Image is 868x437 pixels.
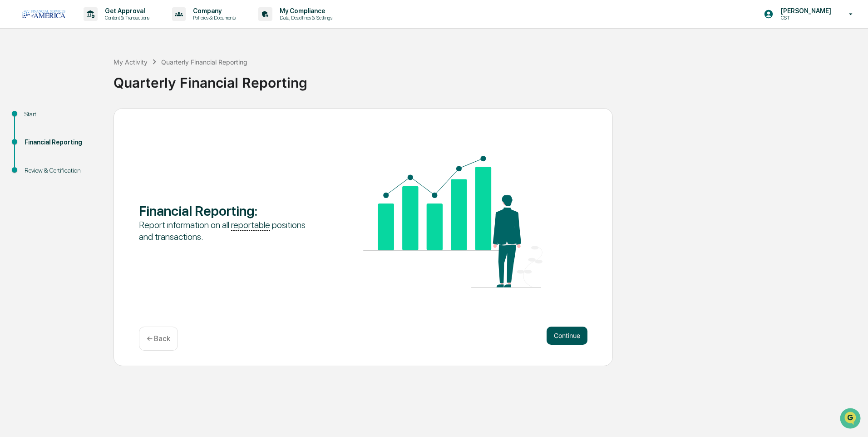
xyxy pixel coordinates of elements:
a: 🔎Data Lookup [5,128,61,144]
div: Quarterly Financial Reporting [113,67,863,91]
div: Quarterly Financial Reporting [161,58,247,66]
button: Continue [547,327,587,345]
div: My Activity [113,58,148,66]
div: Report information on all positions and transactions. [139,219,318,243]
div: 🔎 [9,133,16,140]
div: Start new chat [31,70,149,79]
img: Financial Reporting [363,156,542,288]
p: Policies & Documents [186,15,240,21]
p: Content & Transactions [98,15,154,21]
img: 1746055101610-c473b297-6a78-478c-a979-82029cc54cd1 [9,70,25,86]
p: ← Back [147,334,170,343]
p: My Compliance [272,7,337,15]
p: How can we help? [9,19,165,34]
div: 🗄️ [66,115,73,123]
span: Pylon [90,154,110,161]
p: Data, Deadlines & Settings [272,15,337,21]
span: Preclearance [18,114,59,124]
a: 🗄️Attestations [62,111,116,127]
span: Data Lookup [18,132,57,141]
div: We're available if you need us! [31,79,115,86]
button: Start new chat [154,72,165,83]
span: Attestations [75,114,113,124]
a: 🖐️Preclearance [5,111,62,127]
iframe: Open customer support [839,407,863,432]
a: Powered byPylon [64,154,110,161]
p: Get Approval [98,7,154,15]
div: Financial Reporting [25,138,99,147]
u: reportable [231,219,270,231]
p: Company [186,7,240,15]
div: Financial Reporting : [139,203,318,219]
div: 🖐️ [9,115,16,123]
div: Start [25,109,99,119]
img: logo [22,10,65,18]
div: Review & Certification [25,166,99,175]
p: CST [774,15,836,21]
p: [PERSON_NAME] [774,7,836,15]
